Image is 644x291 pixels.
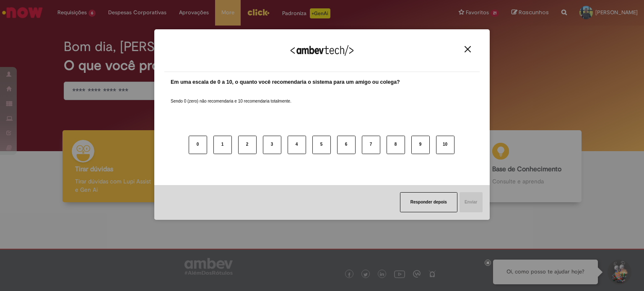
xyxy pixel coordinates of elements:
button: 9 [411,136,430,154]
button: 1 [213,136,232,154]
button: 7 [362,136,380,154]
button: 6 [337,136,356,154]
label: Sendo 0 (zero) não recomendaria e 10 recomendaria totalmente. [171,88,291,104]
button: Responder depois [400,192,457,212]
button: 5 [312,136,331,154]
button: 2 [238,136,257,154]
button: 8 [387,136,405,154]
button: Close [462,46,473,53]
button: 3 [263,136,281,154]
img: Logo Ambevtech [291,45,353,56]
img: Close [465,46,471,52]
label: Em uma escala de 0 a 10, o quanto você recomendaria o sistema para um amigo ou colega? [171,78,400,86]
button: 4 [288,136,306,154]
button: 10 [436,136,454,154]
button: 0 [189,136,207,154]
